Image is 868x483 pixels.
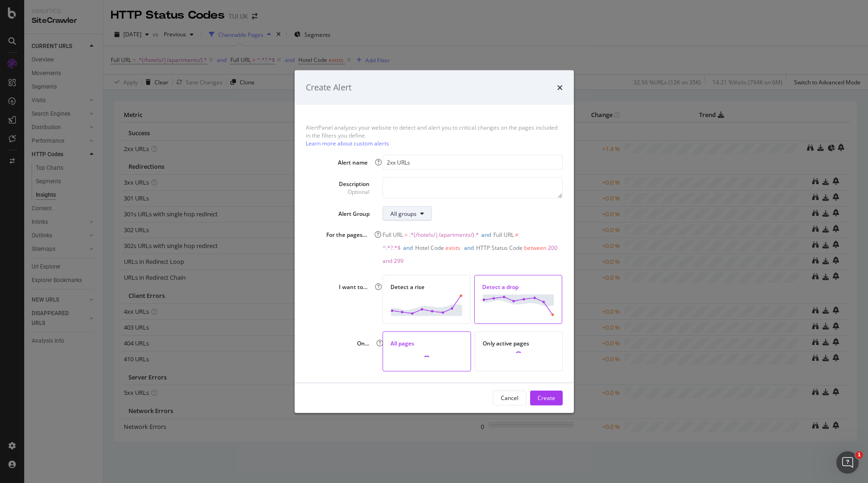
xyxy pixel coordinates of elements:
[306,139,389,147] a: Learn more about custom alerts
[482,295,554,316] img: AeSs0y7f63iwAAAAAElFTkSuQmCC
[353,339,369,347] div: On...
[306,140,389,146] button: Learn more about custom alerts
[538,394,555,402] div: Create
[481,231,491,239] span: and
[390,295,463,316] img: W8JFDcoAAAAAElFTkSuQmCC
[306,82,351,94] div: Create Alert
[335,158,368,166] div: Alert name
[483,339,555,347] div: Only active pages
[339,180,370,196] div: Description
[476,244,523,252] span: HTTP Status Code
[390,283,463,291] div: Detect a rise
[482,283,554,291] div: Detect a drop
[445,244,460,252] span: exists
[530,390,563,405] button: Create
[501,394,518,402] div: Cancel
[409,231,479,239] span: .*(/hotels/|/apartments/).*
[390,209,417,217] div: All groups
[295,70,574,413] div: modal
[383,206,432,221] button: All groups
[324,231,367,239] div: For the pages…
[383,155,562,170] input: Rise of non-indexable pages
[464,244,474,252] span: and
[515,231,518,239] span: ≠
[836,451,859,474] iframe: Intercom live chat
[524,244,546,252] span: between
[390,339,463,347] div: All pages
[339,188,370,196] div: Optional
[557,82,563,94] div: times
[338,209,370,217] div: Alert Group
[493,390,526,405] button: Cancel
[306,123,563,147] div: AlertPanel analyzes your website to detect and alert you to critical changes on the pages include...
[404,231,408,239] span: =
[493,231,514,239] span: Full URL
[855,451,863,459] span: 1
[336,283,368,291] div: I want to…
[403,244,413,252] span: and
[383,231,403,239] span: Full URL
[415,244,444,252] span: Hotel Code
